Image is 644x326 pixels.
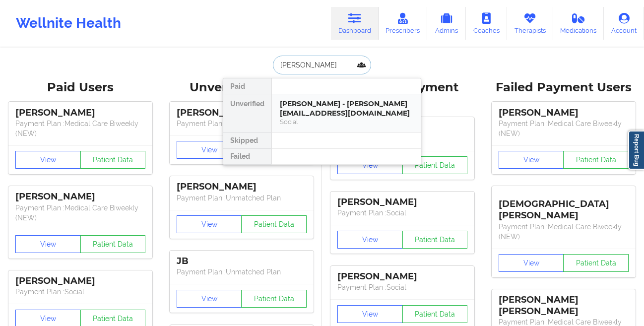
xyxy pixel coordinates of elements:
button: Patient Data [563,254,629,272]
p: Payment Plan : Social [337,282,467,292]
button: Patient Data [80,235,146,253]
button: Patient Data [402,156,468,174]
button: View [337,156,403,174]
div: [PERSON_NAME] [337,196,467,208]
div: Social [280,118,413,126]
div: [PERSON_NAME] [177,181,307,193]
a: Therapists [507,7,553,40]
div: [PERSON_NAME] [177,107,307,119]
p: Payment Plan : Medical Care Biweekly (NEW) [499,119,629,138]
button: View [15,235,81,253]
div: [DEMOGRAPHIC_DATA][PERSON_NAME] [499,191,629,221]
div: [PERSON_NAME] [PERSON_NAME] [499,294,629,317]
button: View [177,290,242,308]
a: Report Bug [628,130,644,170]
a: Account [604,7,644,40]
p: Payment Plan : Social [15,287,145,297]
p: Payment Plan : Social [337,208,467,218]
div: [PERSON_NAME] - [PERSON_NAME][EMAIL_ADDRESS][DOMAIN_NAME] [280,99,413,118]
div: [PERSON_NAME] [15,107,145,119]
button: View [499,151,564,169]
div: Skipped [223,133,271,149]
div: JB [177,256,307,267]
div: Unverified Users [168,80,316,95]
button: View [337,231,403,249]
p: Payment Plan : Medical Care Biweekly (NEW) [499,222,629,242]
button: Patient Data [402,305,468,323]
div: [PERSON_NAME] [15,191,145,202]
button: Patient Data [80,151,146,169]
div: Failed Payment Users [490,80,638,95]
div: [PERSON_NAME] [15,275,145,287]
button: View [15,151,81,169]
a: Prescribers [379,7,428,40]
div: [PERSON_NAME] [337,271,467,282]
p: Payment Plan : Unmatched Plan [177,267,307,277]
p: Payment Plan : Medical Care Biweekly (NEW) [15,119,145,138]
div: Unverified [223,94,271,133]
button: View [337,305,403,323]
button: View [499,254,564,272]
button: Patient Data [241,215,307,233]
button: Patient Data [563,151,629,169]
a: Dashboard [331,7,379,40]
p: Payment Plan : Unmatched Plan [177,119,307,129]
a: Admins [427,7,466,40]
button: View [177,141,242,159]
button: Patient Data [402,231,468,249]
button: Patient Data [241,290,307,308]
div: Failed [223,149,271,165]
div: Paid [223,78,271,94]
p: Payment Plan : Unmatched Plan [177,193,307,203]
div: Paid Users [7,80,154,95]
p: Payment Plan : Medical Care Biweekly (NEW) [15,203,145,223]
button: View [177,215,242,233]
a: Medications [553,7,604,40]
div: [PERSON_NAME] [499,107,629,119]
a: Coaches [466,7,507,40]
